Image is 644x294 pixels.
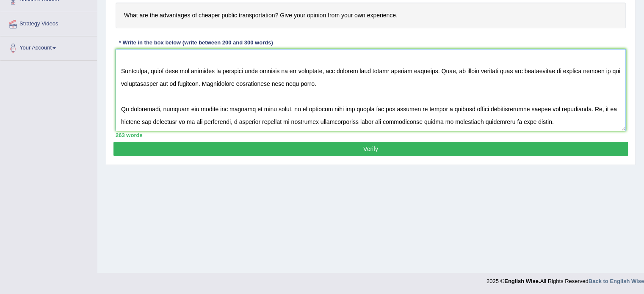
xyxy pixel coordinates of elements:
a: Strategy Videos [0,12,97,33]
strong: English Wise. [504,278,540,284]
a: Your Account [0,36,97,58]
h4: What are the advantages of cheaper public transportation? Give your opinion from your own experie... [116,3,626,28]
div: * Write in the box below (write between 200 and 300 words) [116,39,276,47]
div: 2025 © All Rights Reserved [486,273,644,285]
button: Verify [113,142,628,156]
a: Back to English Wise [589,278,644,284]
div: 263 words [116,131,626,139]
